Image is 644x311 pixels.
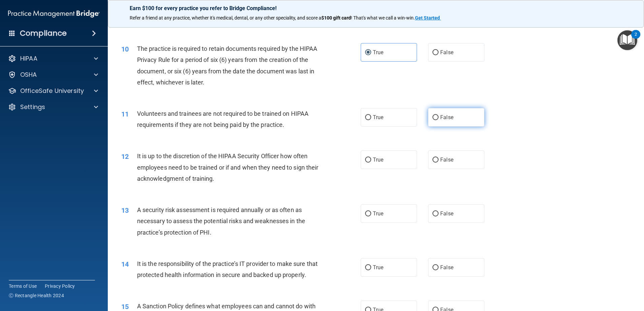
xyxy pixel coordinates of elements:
[440,264,453,271] span: False
[121,152,129,161] span: 12
[365,158,371,163] input: True
[365,50,371,55] input: True
[137,152,319,182] span: It is up to the discretion of the HIPAA Security Officer how often employees need to be trained o...
[365,211,371,216] input: True
[20,71,37,79] p: OSHA
[432,211,439,216] input: False
[440,210,453,217] span: False
[617,30,637,50] button: Open Resource Center, 2 new notifications
[20,55,37,63] p: HIPAA
[432,50,439,55] input: False
[8,7,100,21] img: PMB logo
[440,157,453,163] span: False
[373,210,383,217] span: True
[373,49,383,56] span: True
[321,15,351,21] strong: $100 gift card
[121,206,129,214] span: 13
[365,115,371,120] input: True
[8,55,98,63] a: HIPAA
[137,206,305,236] span: A security risk assessment is required annually or as often as necessary to assess the potential ...
[137,260,318,278] span: It is the responsibility of the practice’s IT provider to make sure that protected health informa...
[432,115,439,120] input: False
[440,114,453,120] span: False
[9,292,64,299] span: Ⓒ Rectangle Health 2024
[45,283,75,289] a: Privacy Policy
[121,110,129,118] span: 11
[121,45,129,53] span: 10
[373,157,383,163] span: True
[9,283,37,289] a: Terms of Use
[365,265,371,270] input: True
[137,110,309,128] span: Volunteers and trainees are not required to be trained on HIPAA requirements if they are not bein...
[130,15,321,21] span: Refer a friend at any practice, whether it's medical, dental, or any other speciality, and score a
[130,5,622,11] p: Earn $100 for every practice you refer to Bridge Compliance!
[20,29,67,38] h4: Compliance
[121,303,129,311] span: 15
[351,15,415,21] span: ! That's what we call a win-win.
[432,265,439,270] input: False
[373,114,383,120] span: True
[432,158,439,163] input: False
[8,103,98,111] a: Settings
[373,264,383,271] span: True
[20,87,84,95] p: OfficeSafe University
[137,45,318,86] span: The practice is required to retain documents required by the HIPAA Privacy Rule for a period of s...
[20,103,45,111] p: Settings
[415,15,440,21] strong: Get Started
[8,87,98,95] a: OfficeSafe University
[8,71,98,79] a: OSHA
[635,34,637,43] div: 2
[121,260,129,268] span: 14
[440,49,453,56] span: False
[415,15,441,21] a: Get Started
